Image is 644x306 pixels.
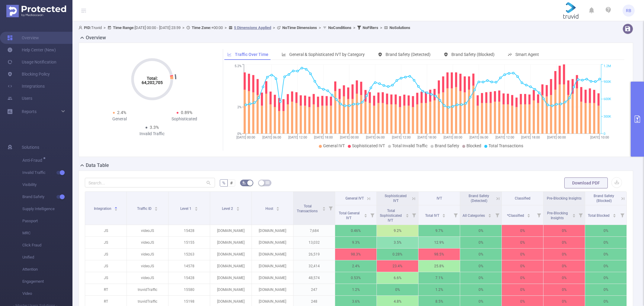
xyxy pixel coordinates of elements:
span: Click Fraud [22,239,72,251]
p: 98.5% [418,249,460,260]
a: Help Center (New) [7,44,56,56]
tspan: [DATE] 12:00 [495,135,514,139]
p: 15580 [168,284,210,295]
tspan: [DATE] 18:00 [314,135,333,139]
p: 26,519 [293,249,335,260]
i: icon: caret-up [364,213,367,215]
p: 98.3% [335,249,376,260]
p: 15428 [168,272,210,284]
span: > [102,25,107,30]
i: icon: table [266,181,269,184]
span: Traffic Over Time [235,52,268,57]
tspan: 900K [604,80,611,84]
i: Filter menu [451,205,460,225]
span: > [378,25,384,30]
div: Sophisticated [152,116,217,122]
i: icon: caret-up [276,206,280,208]
span: Level 1 [180,207,192,211]
div: Sort [613,213,616,216]
span: Visibility [22,179,72,191]
span: Engagement [22,275,72,288]
p: 0.46% [335,225,376,236]
div: Sort [114,206,118,210]
p: 0% [460,260,501,272]
div: Sort [405,213,409,216]
p: [DOMAIN_NAME] [252,260,293,272]
span: 0.89% [181,110,192,115]
i: icon: caret-up [613,213,616,215]
span: Total Sophisticated IVT [380,209,402,223]
tspan: 300K [604,115,611,119]
tspan: [DATE] 12:00 [288,135,307,139]
p: [DOMAIN_NAME] [252,249,293,260]
p: 0% [502,260,543,272]
p: 9.7% [418,225,460,236]
span: Total Transactions [297,204,319,213]
i: icon: caret-down [406,215,409,217]
i: Filter menu [576,205,585,225]
tspan: [DATE] 18:00 [521,135,540,139]
span: Total General IVT [339,211,360,220]
span: Invalid Traffic [22,167,72,179]
i: Filter menu [326,192,335,225]
div: General [87,116,152,122]
p: JS [85,225,127,236]
p: 15155 [168,237,210,248]
tspan: 0% [237,132,242,136]
b: PID: [84,25,91,30]
span: General & Sophisticated IVT by Category [289,52,365,57]
p: 0% [460,249,501,260]
p: 0% [460,272,501,284]
span: Level 2 [222,207,234,211]
span: Total Blocked [588,213,610,218]
tspan: 64,202,705 [142,80,163,85]
p: 15263 [168,249,210,260]
i: icon: caret-up [527,213,530,215]
h2: Overview [86,34,106,41]
a: Reports [22,106,37,118]
p: [DOMAIN_NAME] [210,272,252,284]
p: [DOMAIN_NAME] [210,225,252,236]
i: icon: caret-down [322,208,326,210]
p: videoJS [127,237,168,248]
tspan: [DATE] 06:00 [469,135,488,139]
span: All Categories [463,213,486,218]
p: 12.9% [418,237,460,248]
p: 0.28% [377,249,418,260]
p: [DOMAIN_NAME] [252,225,293,236]
span: MRC [22,227,72,239]
span: Brand Safety (Detected) [386,52,431,57]
span: Brand Safety (Blocked) [594,194,614,203]
p: [DOMAIN_NAME] [252,284,293,295]
p: 9.2% [377,225,418,236]
p: [DOMAIN_NAME] [210,249,252,260]
span: Brand Safety [22,191,72,203]
i: icon: caret-down [527,215,530,217]
div: Sort [442,213,446,216]
i: icon: caret-down [442,215,446,217]
div: Sort [572,213,576,216]
i: icon: line-chart [227,52,232,57]
div: Sort [364,213,367,216]
i: icon: user [78,26,84,30]
div: Sort [236,206,240,210]
i: icon: caret-up [236,206,239,208]
div: Sort [194,206,198,210]
p: videoJS [127,225,168,236]
p: 0% [502,284,543,295]
span: Anti-Fraud [22,158,44,162]
i: icon: caret-down [194,208,198,210]
p: [DOMAIN_NAME] [252,237,293,248]
p: 0% [543,260,585,272]
tspan: 600K [604,97,611,101]
h2: Data Table [86,162,109,169]
p: 15428 [168,225,210,236]
p: 0% [502,272,543,284]
span: 3.3% [150,125,159,130]
i: icon: caret-down [364,215,367,217]
p: 0% [585,225,626,236]
tspan: [DATE] 06:00 [262,135,281,139]
i: icon: caret-down [488,215,491,217]
div: Invalid Traffic [120,131,184,137]
a: Blocking Policy [7,68,50,80]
